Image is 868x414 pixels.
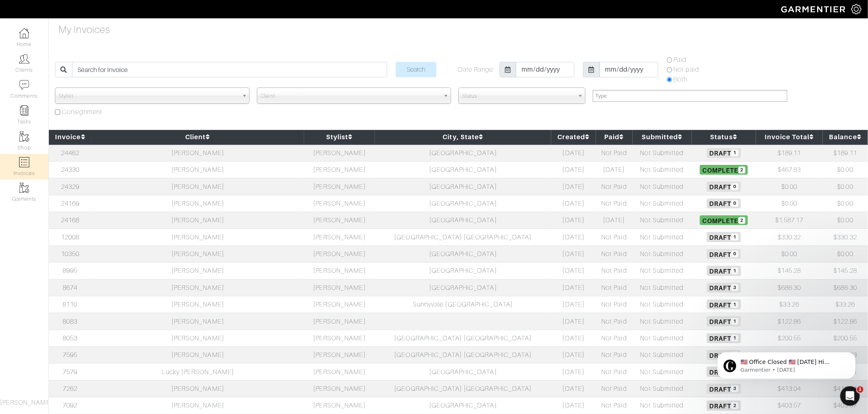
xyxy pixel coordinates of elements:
[61,149,79,157] a: 24462
[551,178,596,195] td: [DATE]
[63,301,77,308] a: 8110
[558,133,590,141] a: Created
[375,145,551,162] td: [GEOGRAPHIC_DATA]
[633,313,692,330] td: Not Submitted
[551,195,596,212] td: [DATE]
[375,178,551,195] td: [GEOGRAPHIC_DATA]
[756,195,823,212] td: $0.00
[19,105,29,116] img: reminder-icon-8004d30b9f0a5d33ae49ab947aed9ed385cf756f9e5892f1edd6e32f2345188e.png
[596,145,633,162] td: Not Paid
[304,229,375,245] td: [PERSON_NAME]
[756,296,823,313] td: $33.26
[731,318,738,325] span: 1
[756,161,823,178] td: $467.83
[596,364,633,380] td: Not Paid
[823,145,868,162] td: $189.11
[756,279,823,296] td: $686.30
[823,279,868,296] td: $686.30
[707,249,741,259] span: Draft
[551,161,596,178] td: [DATE]
[375,347,551,364] td: [GEOGRAPHIC_DATA] [GEOGRAPHIC_DATA]
[458,65,495,74] label: Date Range:
[857,386,864,393] span: 1
[756,313,823,330] td: $122.86
[823,245,868,262] td: $0.00
[823,397,868,414] td: $403.57
[92,364,304,380] td: Lucky [PERSON_NAME]
[707,182,741,191] span: Draft
[63,368,77,376] a: 7579
[707,401,741,410] span: Draft
[777,2,851,16] img: garmentier-logo-header-white-b43fb05a5012e4ada735d5af1a66efaba907eab6374d6393d1fbf88cb4ef424d.png
[756,178,823,195] td: $0.00
[304,178,375,195] td: [PERSON_NAME]
[375,296,551,313] td: Sunnyvale [GEOGRAPHIC_DATA]
[633,229,692,245] td: Not Submitted
[304,380,375,397] td: [PERSON_NAME]
[823,212,868,229] td: $0.00
[304,212,375,229] td: [PERSON_NAME]
[304,397,375,414] td: [PERSON_NAME]
[633,347,692,364] td: Not Submitted
[739,166,745,173] span: 2
[674,74,688,84] label: Both
[63,335,77,342] a: 8053
[633,212,692,229] td: Not Submitted
[304,330,375,346] td: [PERSON_NAME]
[731,301,738,308] span: 1
[19,80,29,90] img: comment-icon-a0a6a9ef722e966f86d9cbdc48e553b5cf19dbc54f86b18d962a5391bc8f6eb6.png
[731,284,738,291] span: 3
[304,263,375,279] td: [PERSON_NAME]
[551,145,596,162] td: [DATE]
[92,161,304,178] td: [PERSON_NAME]
[92,279,304,296] td: [PERSON_NAME]
[396,62,436,77] input: Search
[705,335,868,392] iframe: Intercom notifications message
[633,263,692,279] td: Not Submitted
[707,300,741,309] span: Draft
[326,133,353,141] a: Stylist
[707,199,741,208] span: Draft
[63,267,77,274] a: 8995
[61,183,79,191] a: 24329
[731,149,738,156] span: 1
[823,229,868,245] td: $330.32
[63,385,77,392] a: 7262
[551,296,596,313] td: [DATE]
[304,279,375,296] td: [PERSON_NAME]
[92,145,304,162] td: [PERSON_NAME]
[375,212,551,229] td: [GEOGRAPHIC_DATA]
[700,165,747,175] span: Complete
[756,229,823,245] td: $330.32
[304,313,375,330] td: [PERSON_NAME]
[92,330,304,346] td: [PERSON_NAME]
[375,263,551,279] td: [GEOGRAPHIC_DATA]
[823,161,868,178] td: $0.00
[62,107,103,117] label: Consignment
[756,212,823,229] td: $1,587.17
[633,245,692,262] td: Not Submitted
[304,347,375,364] td: [PERSON_NAME]
[731,183,738,190] span: 0
[551,347,596,364] td: [DATE]
[707,148,741,158] span: Draft
[304,145,375,162] td: [PERSON_NAME]
[375,245,551,262] td: [GEOGRAPHIC_DATA]
[756,330,823,346] td: $200.55
[731,267,738,274] span: 1
[551,263,596,279] td: [DATE]
[551,245,596,262] td: [DATE]
[596,380,633,397] td: Not Paid
[19,131,29,142] img: garments-icon-b7da505a4dc4fd61783c78ac3ca0ef83fa9d6f193b1c9dc38574b1d14d53ca28.png
[462,88,574,104] span: Status
[633,161,692,178] td: Not Submitted
[596,313,633,330] td: Not Paid
[59,24,110,36] h4: My Invoices
[596,212,633,229] td: [DATE]
[823,263,868,279] td: $145.28
[304,161,375,178] td: [PERSON_NAME]
[707,316,741,326] span: Draft
[375,195,551,212] td: [GEOGRAPHIC_DATA]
